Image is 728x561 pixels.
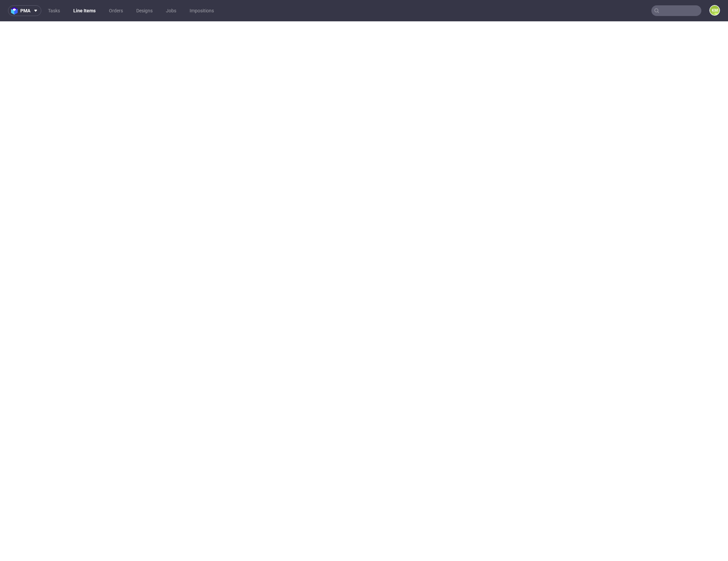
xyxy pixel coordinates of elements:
a: Line Items [69,5,100,16]
figcaption: KM [710,6,719,15]
a: Designs [132,5,157,16]
a: Tasks [44,5,64,16]
img: logo [11,7,20,15]
a: Jobs [162,5,180,16]
button: pma [8,5,41,16]
a: Orders [105,5,127,16]
span: pma [20,8,30,13]
a: Impositions [186,5,218,16]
